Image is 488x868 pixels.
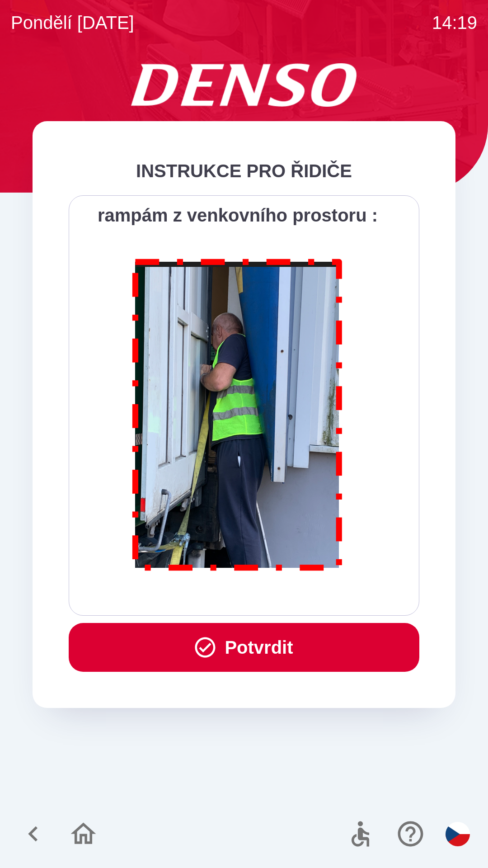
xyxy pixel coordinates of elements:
[33,63,455,107] img: Logo
[432,9,477,36] p: 14:19
[11,9,134,36] p: pondělí [DATE]
[446,822,470,846] img: cs flag
[69,623,419,672] button: Potvrdit
[69,157,419,184] div: INSTRUKCE PRO ŘIDIČE
[122,247,353,579] img: M8MNayrTL6gAAAABJRU5ErkJggg==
